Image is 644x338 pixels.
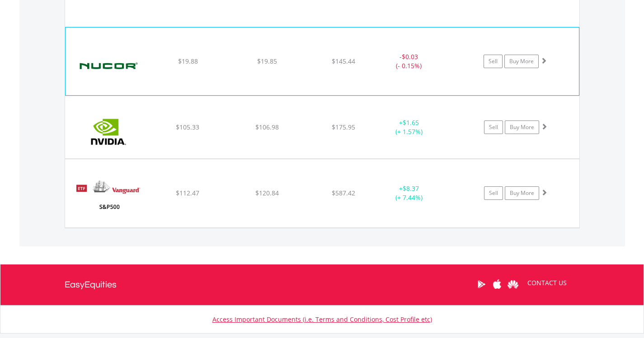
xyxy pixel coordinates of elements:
span: $8.37 [403,184,419,193]
a: Sell [484,186,503,200]
a: Buy More [504,55,539,68]
img: EQU.US.VOO.png [70,171,147,225]
a: Sell [484,55,503,68]
a: Google Play [474,270,489,298]
a: Apple [489,270,505,298]
span: $145.44 [332,57,355,65]
div: + (+ 1.57%) [375,118,443,136]
span: $120.84 [255,189,279,197]
span: $19.88 [178,57,198,65]
span: $175.95 [332,123,355,131]
a: EasyEquities [65,264,117,305]
a: Huawei [505,270,521,298]
a: Buy More [505,186,539,200]
span: $112.47 [176,189,199,197]
a: CONTACT US [521,270,573,296]
span: $587.42 [332,189,355,197]
span: $0.03 [402,52,418,61]
a: Access Important Documents (i.e. Terms and Conditions, Cost Profile etc) [212,315,432,324]
span: $105.33 [176,123,199,131]
a: Buy More [505,120,539,134]
span: $106.98 [255,123,279,131]
span: $1.65 [403,118,419,127]
div: + (+ 7.44%) [375,184,443,202]
img: EQU.US.NUE.png [70,39,148,93]
a: Sell [484,120,503,134]
span: $19.85 [257,57,277,65]
img: EQU.US.NVDA.png [70,107,147,156]
div: - (- 0.15%) [375,52,442,70]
